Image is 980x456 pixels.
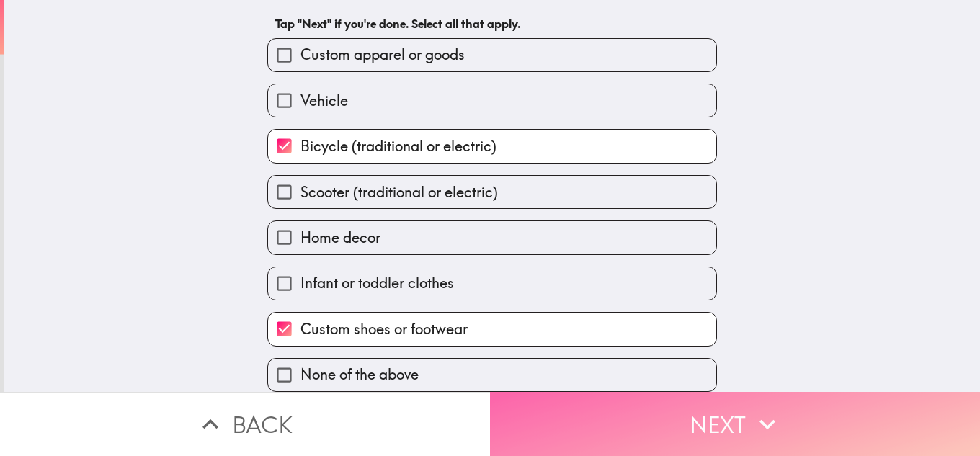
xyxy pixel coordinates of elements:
button: Scooter (traditional or electric) [268,176,716,208]
button: Infant or toddler clothes [268,267,716,300]
h6: Tap "Next" if you're done. Select all that apply. [275,16,709,32]
span: Scooter (traditional or electric) [300,182,498,202]
button: Bicycle (traditional or electric) [268,130,716,162]
span: Bicycle (traditional or electric) [300,136,496,156]
button: Custom shoes or footwear [268,313,716,345]
span: Vehicle [300,91,348,111]
span: Home decor [300,228,380,248]
button: Next [490,392,980,456]
span: None of the above [300,365,419,385]
span: Infant or toddler clothes [300,273,454,293]
button: Vehicle [268,84,716,117]
span: Custom apparel or goods [300,45,465,65]
button: None of the above [268,359,716,391]
button: Home decor [268,221,716,254]
span: Custom shoes or footwear [300,319,468,339]
button: Custom apparel or goods [268,39,716,71]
